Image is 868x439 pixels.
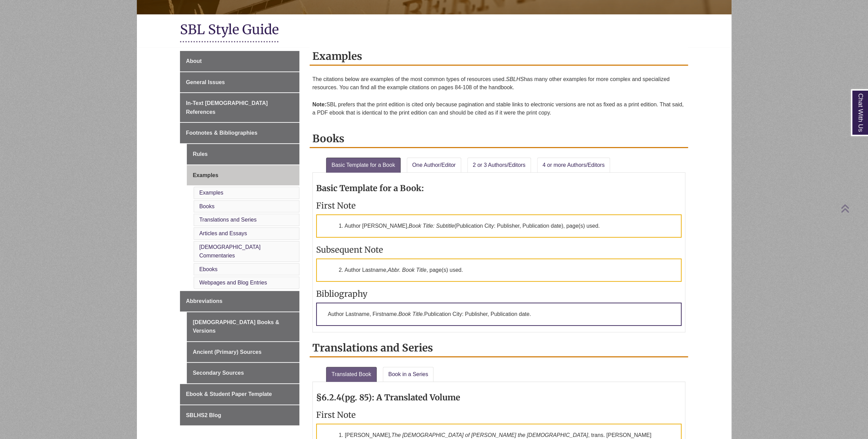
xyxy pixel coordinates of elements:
[187,363,299,383] a: Secondary Sources
[326,158,401,173] a: Basic Template for a Book
[186,130,257,136] span: Footnotes & Bibliographies
[537,158,610,173] a: 4 or more Authors/Editors
[326,367,377,382] a: Translated Book
[388,267,426,273] em: Abbr. Book Title
[312,98,685,120] p: SBL prefers that the print edition is cited only because pagination and stable links to electroni...
[187,342,299,362] a: Ancient (Primary) Sources
[199,266,217,272] a: Ebooks
[467,158,531,173] a: 2 or 3 Authors/Editors
[199,190,223,196] a: Examples
[409,223,454,229] em: Book Title: Subtitle
[391,432,588,438] em: The [DEMOGRAPHIC_DATA] of [PERSON_NAME] the [DEMOGRAPHIC_DATA]
[180,291,299,311] a: Abbreviations
[180,51,299,71] a: About
[341,392,460,403] strong: (pg. 85): A Translated Volume
[186,412,221,418] span: SBLHS2 Blog
[186,391,272,397] span: Ebook & Student Paper Template
[312,102,326,107] strong: Note:
[180,51,299,425] div: Guide Page Menu
[180,93,299,122] a: In-Text [DEMOGRAPHIC_DATA] References
[316,303,682,326] p: Author Lastname, Firstname. Publication City: Publisher, Publication date.
[316,410,682,420] h3: First Note
[187,165,299,186] a: Examples
[316,200,682,211] h3: First Note
[398,311,424,317] em: Book Title.
[199,244,260,259] a: [DEMOGRAPHIC_DATA] Commentaries
[316,244,682,255] h3: Subsequent Note
[180,21,688,39] h1: SBL Style Guide
[199,203,214,209] a: Books
[180,405,299,426] a: SBLHS2 Blog
[186,100,268,115] span: In-Text [DEMOGRAPHIC_DATA] References
[316,214,682,238] p: 1. Author [PERSON_NAME], (Publication City: Publisher, Publication date), page(s) used.
[199,280,267,285] a: Webpages and Blog Entries
[407,158,461,173] a: One Author/Editor
[506,76,524,82] em: SBLHS
[186,79,225,85] span: General Issues
[310,130,688,148] h2: Books
[187,144,299,164] a: Rules
[199,230,247,236] a: Articles and Essays
[316,258,682,282] p: 2. Author Lastname, , page(s) used.
[316,289,682,299] h3: Bibliography
[186,58,202,64] span: About
[316,392,341,403] strong: §6.2.4
[180,123,299,143] a: Footnotes & Bibliographies
[312,72,685,94] p: The citations below are examples of the most common types of resources used. has many other examp...
[310,48,688,66] h2: Examples
[841,204,866,213] a: Back to Top
[180,384,299,404] a: Ebook & Student Paper Template
[383,367,434,382] a: Book in a Series
[186,298,222,304] span: Abbreviations
[187,312,299,341] a: [DEMOGRAPHIC_DATA] Books & Versions
[316,183,424,194] strong: Basic Template for a Book:
[310,339,688,357] h2: Translations and Series
[199,217,257,223] a: Translations and Series
[180,72,299,93] a: General Issues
